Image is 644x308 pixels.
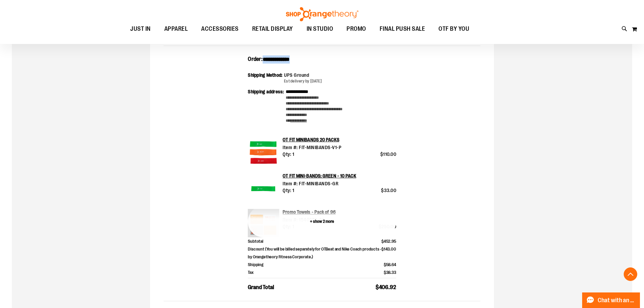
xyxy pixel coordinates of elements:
span: Discount (You will be billed separately for OTBeat and Nike Coach products by Orangetheory Fitnes... [248,245,380,261]
div: Item #: FIT-MINIBANDS-GR [283,180,396,187]
div: Order: [248,55,396,68]
button: Back To Top [624,267,637,281]
span: $110.00 [380,151,396,157]
span: FINAL PUSH SALE [380,21,425,37]
a: OT FIT MINI-BANDS: GREEN - 10 PACK [283,173,356,179]
span: Chat with an Expert [598,297,636,304]
span: IN STUDIO [307,21,333,37]
span: Tax [248,268,254,276]
div: Shipping Method: [248,72,284,84]
span: PROMO [347,21,366,37]
span: JUST IN [130,21,151,37]
span: Grand Total [248,283,274,291]
div: UPS Ground [284,72,322,78]
span: $452.95 [381,239,396,244]
span: -$143.00 [380,246,396,252]
button: + show 2 more [248,206,396,237]
a: OT FIT MINIBANDS 20 PACKS [283,137,339,142]
button: Chat with an Expert [582,292,640,308]
img: Product image for OT FIT MINI-BANDS: GREEN - 10 PACK [248,173,279,204]
span: Qty: 1 [283,187,294,194]
img: Product image for OT FIT MINIBANDS 20 PACKS [248,137,279,168]
span: RETAIL DISPLAY [252,21,293,37]
span: $406.92 [376,284,396,290]
span: ACCESSORIES [201,21,239,37]
div: Shipping address: [248,88,285,124]
span: Est delivery by [DATE] [284,79,322,84]
div: Item #: FIT-MINIBANDS-V1-P [283,144,396,151]
span: Qty: 1 [283,151,294,158]
img: Promo Towels - Pack of 96 [248,209,279,240]
span: Shipping [248,261,263,268]
span: $33.00 [381,188,396,193]
span: OTF BY YOU [438,21,469,37]
span: $38.33 [384,270,396,275]
img: Shop Orangetheory [285,7,359,21]
span: Subtotal [248,237,263,245]
span: APPAREL [164,21,188,37]
span: $58.64 [384,262,396,267]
